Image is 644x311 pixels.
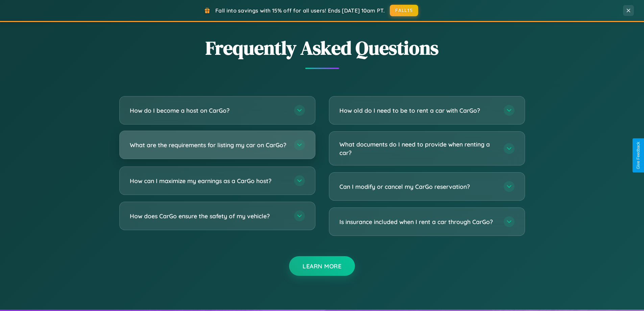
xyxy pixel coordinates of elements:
[339,182,497,191] h3: Can I modify or cancel my CarGo reservation?
[339,140,497,157] h3: What documents do I need to provide when renting a car?
[339,218,497,226] h3: Is insurance included when I rent a car through CarGo?
[119,35,525,61] h2: Frequently Asked Questions
[289,256,355,276] button: Learn More
[339,106,497,115] h3: How old do I need to be to rent a car with CarGo?
[390,5,418,16] button: FALL15
[636,142,641,169] div: Give Feedback
[215,7,385,14] span: Fall into savings with 15% off for all users! Ends [DATE] 10am PT.
[130,141,287,149] h3: What are the requirements for listing my car on CarGo?
[130,177,287,185] h3: How can I maximize my earnings as a CarGo host?
[130,212,287,220] h3: How does CarGo ensure the safety of my vehicle?
[130,106,287,115] h3: How do I become a host on CarGo?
